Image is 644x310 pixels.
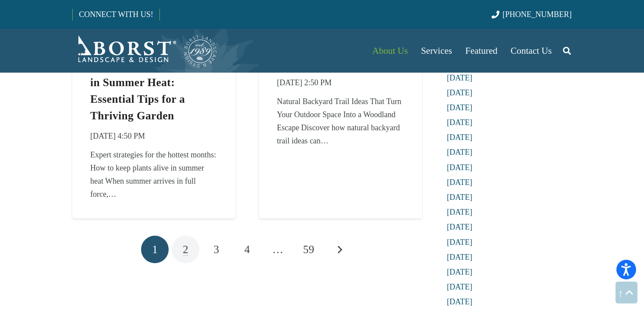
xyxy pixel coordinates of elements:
a: [DATE] [447,238,472,247]
span: [PHONE_NUMBER] [502,10,572,19]
a: How to Keep Plants Alive in Summer Heat: Essential Tips for a Thriving Garden [90,60,216,121]
span: 2 [183,244,188,255]
a: 2 [172,236,199,263]
a: [PHONE_NUMBER] [492,10,572,19]
a: [DATE] [447,178,472,187]
span: 1 [152,244,158,255]
span: 4 [244,244,250,255]
span: Featured [465,45,497,56]
a: CONNECT WITH US! [73,4,159,25]
time: 29 July 2025 at 14:50:46 America/New_York [277,76,332,89]
a: 59 [295,236,322,263]
a: [DATE] [447,268,472,276]
a: [DATE] [447,282,472,291]
a: [DATE] [447,163,472,172]
span: 3 [214,244,219,255]
span: Contact Us [511,45,552,56]
a: [DATE] [447,297,472,306]
a: [DATE] [447,88,472,97]
span: … [264,236,292,263]
a: 4 [234,236,261,263]
div: Expert strategies for the hottest months: How to keep plants alive in summer heat When summer arr... [90,148,217,201]
span: 59 [303,244,314,255]
a: Back to top [616,282,637,303]
a: [DATE] [447,208,472,216]
a: [DATE] [447,103,472,112]
a: Featured [459,29,504,73]
span: About Us [372,45,408,56]
time: 2 August 2025 at 16:50:25 America/New_York [90,129,145,143]
a: Search [558,40,576,62]
a: [DATE] [447,223,472,231]
a: [DATE] [447,253,472,261]
a: Services [414,29,459,73]
a: [DATE] [447,148,472,157]
span: Services [421,45,452,56]
a: Borst-Logo [72,33,218,68]
a: Contact Us [504,29,559,73]
a: [DATE] [447,118,472,127]
a: 3 [202,236,230,263]
a: [DATE] [447,193,472,202]
div: Natural Backyard Trail Ideas That Turn Your Outdoor Space Into a Woodland Escape Discover how nat... [277,95,404,147]
a: About Us [366,29,414,73]
a: [DATE] [447,133,472,142]
a: [DATE] [447,73,472,82]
